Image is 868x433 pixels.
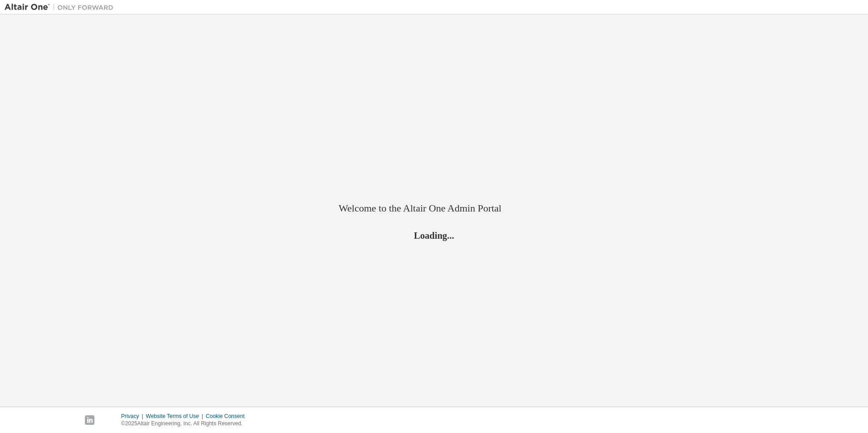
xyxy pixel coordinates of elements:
[121,420,250,428] p: © 2025 Altair Engineering, Inc. All Rights Reserved.
[85,415,94,425] img: linkedin.svg
[121,413,146,420] div: Privacy
[206,413,250,420] div: Cookie Consent
[339,230,529,241] h2: Loading...
[146,413,206,420] div: Website Terms of Use
[339,202,529,215] h2: Welcome to the Altair One Admin Portal
[5,3,118,12] img: Altair One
